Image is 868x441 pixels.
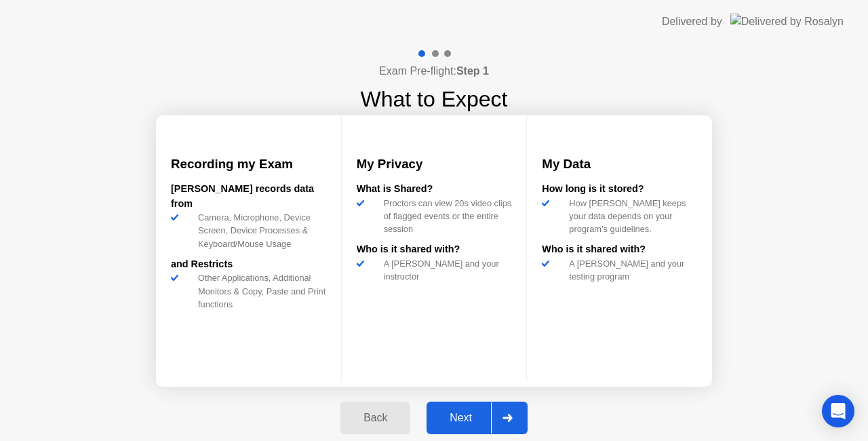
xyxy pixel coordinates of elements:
div: Camera, Microphone, Device Screen, Device Processes & Keyboard/Mouse Usage [193,211,326,250]
div: Open Intercom Messenger [822,395,854,427]
h4: Exam Pre-flight: [379,63,489,79]
div: Who is it shared with? [542,242,697,257]
h1: What to Expect [361,83,508,115]
div: How [PERSON_NAME] keeps your data depends on your program’s guidelines. [564,197,697,236]
div: Next [431,412,491,424]
h3: Recording my Exam [171,155,326,174]
div: A [PERSON_NAME] and your instructor [378,257,512,283]
div: Proctors can view 20s video clips of flagged events or the entire session [378,197,512,236]
div: and Restricts [171,257,326,272]
h3: My Privacy [357,155,512,174]
button: Back [340,402,410,434]
div: [PERSON_NAME] records data from [171,182,326,211]
div: A [PERSON_NAME] and your testing program [564,257,697,283]
button: Next [427,402,528,434]
div: Other Applications, Additional Monitors & Copy, Paste and Print functions [193,271,326,311]
div: Who is it shared with? [357,242,512,257]
div: Back [344,412,406,424]
div: How long is it stored? [542,182,697,197]
img: Delivered by Rosalyn [730,14,844,29]
div: Delivered by [662,14,722,30]
b: Step 1 [456,65,489,77]
div: What is Shared? [357,182,512,197]
h3: My Data [542,155,697,174]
